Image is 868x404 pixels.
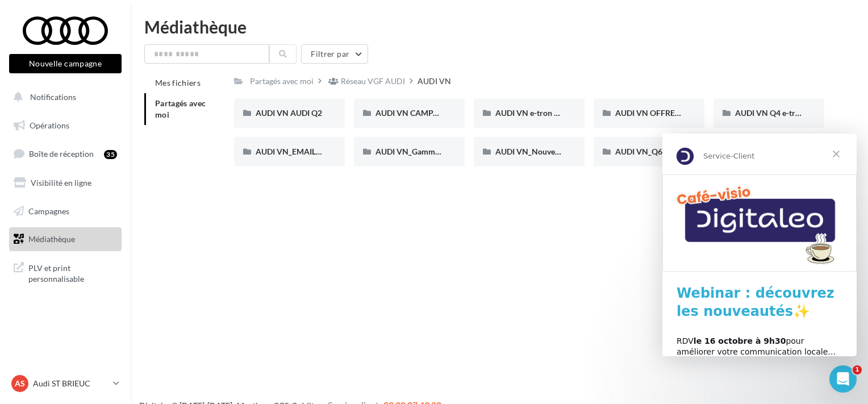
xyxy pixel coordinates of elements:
[7,199,124,223] a: Campagnes
[9,54,122,73] button: Nouvelle campagne
[735,108,841,118] span: AUDI VN Q4 e-tron sans offre
[144,18,854,35] div: Médiathèque
[7,227,124,251] a: Médiathèque
[31,203,124,212] b: le 16 octobre à 9h30
[28,234,75,244] span: Médiathèque
[375,147,475,156] span: AUDI VN_Gamme Q8 e-tron
[495,147,599,156] span: AUDI VN_Nouvelle A6 e-tron
[662,134,857,356] iframe: Intercom live chat message
[418,76,451,87] div: AUDI VN
[250,76,314,87] div: Partagés avec moi
[29,149,94,159] span: Boîte de réception
[30,92,76,102] span: Notifications
[30,120,69,130] span: Opérations
[375,108,554,118] span: AUDI VN CAMPAGNE HYBRIDE RECHARGEABLE
[829,365,857,393] iframe: Intercom live chat
[155,98,206,119] span: Partagés avec moi
[853,365,862,374] span: 1
[341,76,405,87] div: Réseau VGF AUDI
[256,147,375,156] span: AUDI VN_EMAILS COMMANDES
[495,108,564,118] span: AUDI VN e-tron GT
[28,206,69,215] span: Campagnes
[33,378,108,389] p: Audi ST BRIEUC
[301,44,368,64] button: Filtrer par
[9,373,122,394] a: AS Audi ST BRIEUC
[31,178,91,188] span: Visibilité en ligne
[104,150,117,159] div: 35
[7,141,124,166] a: Boîte de réception35
[155,78,201,88] span: Mes fichiers
[615,147,686,156] span: AUDI VN_Q6 e-tron
[7,85,119,109] button: Notifications
[15,378,25,389] span: AS
[7,256,124,289] a: PLV et print personnalisable
[28,260,117,285] span: PLV et print personnalisable
[615,108,771,118] span: AUDI VN OFFRES A1/Q2 - 10 au 31 octobre
[7,114,124,138] a: Opérations
[7,171,124,195] a: Visibilité en ligne
[256,108,322,118] span: AUDI VN AUDI Q2
[14,202,180,236] div: RDV pour améliorer votre communication locale… et attirer plus de clients !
